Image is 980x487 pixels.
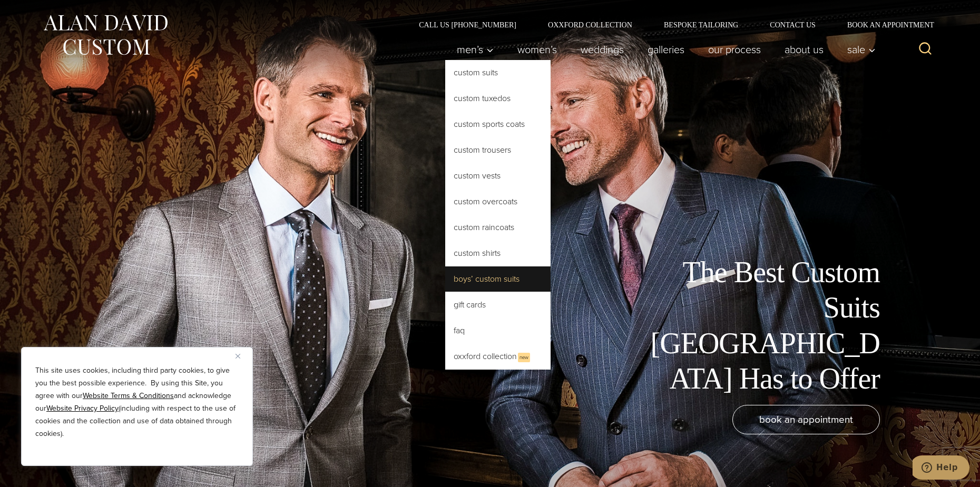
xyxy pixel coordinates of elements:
[643,255,880,396] h1: The Best Custom Suits [GEOGRAPHIC_DATA] Has to Offer
[445,241,551,266] a: Custom Shirts
[732,405,880,434] a: book an appointment
[836,39,881,60] button: Sale sub menu toggle
[35,364,239,440] p: This site uses cookies, including third party cookies, to give you the best possible experience. ...
[445,344,551,370] a: Oxxford CollectionNew
[445,266,551,292] a: Boys’ Custom Suits
[518,353,530,362] span: New
[445,39,881,60] nav: Primary Navigation
[648,21,754,28] a: Bespoke Tailoring
[569,39,636,60] a: weddings
[913,455,969,482] iframe: Opens a widget where you can chat to one of our agents
[759,412,853,427] span: book an appointment
[831,21,938,28] a: Book an Appointment
[445,189,551,214] a: Custom Overcoats
[236,350,248,362] button: Close
[403,21,532,28] a: Call Us [PHONE_NUMBER]
[913,37,938,62] button: View Search Form
[506,39,569,60] a: Women’s
[445,292,551,317] a: Gift Cards
[754,21,831,28] a: Contact Us
[445,112,551,137] a: Custom Sports Coats
[445,39,506,60] button: Men’s sub menu toggle
[636,39,697,60] a: Galleries
[697,39,773,60] a: Our Process
[445,86,551,111] a: Custom Tuxedos
[445,60,551,85] a: Custom Suits
[236,354,240,359] img: Close
[42,12,169,58] img: Alan David Custom
[773,39,836,60] a: About Us
[445,137,551,163] a: Custom Trousers
[445,215,551,240] a: Custom Raincoats
[532,21,648,28] a: Oxxford Collection
[403,21,938,28] nav: Secondary Navigation
[445,163,551,188] a: Custom Vests
[445,318,551,343] a: FAQ
[46,403,119,414] a: Website Privacy Policy
[83,390,174,401] a: Website Terms & Conditions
